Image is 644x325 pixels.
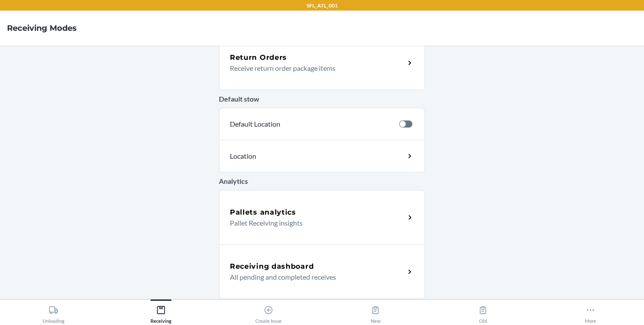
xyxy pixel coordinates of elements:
a: Return OrdersReceive return order package items [219,36,425,90]
div: More [585,302,596,324]
div: Create Issue [255,302,282,324]
p: Receive return order package items [230,63,398,73]
p: Default stow [219,94,425,104]
h4: Receiving Modes [7,22,77,34]
h5: Pallets analytics [230,207,296,218]
p: SFL_ATL_001 [307,2,338,10]
div: Receiving [150,302,172,324]
a: Pallets analyticsPallet Receiving insights [219,190,425,245]
h5: Receiving dashboard [230,261,314,272]
button: More [537,299,644,324]
button: New [322,299,429,324]
a: Location [219,140,425,172]
p: All pending and completed receives [230,272,398,282]
button: Old [429,299,537,324]
div: New [371,302,381,324]
p: Default Location [230,119,392,129]
p: Analytics [219,176,425,186]
a: Receiving dashboardAll pending and completed receives [219,245,425,299]
p: Location [230,151,333,161]
div: Unloading [43,302,64,324]
button: Receiving [107,299,215,324]
div: Old [478,302,488,324]
h5: Return Orders [230,52,287,63]
p: Pallet Receiving insights [230,218,398,228]
button: Create Issue [215,299,322,324]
